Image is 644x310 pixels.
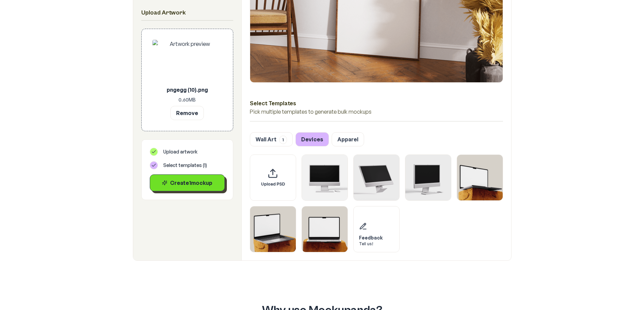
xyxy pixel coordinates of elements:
[163,162,207,169] span: Select templates ( 1 )
[250,154,296,201] div: Upload custom PSD template
[250,206,296,252] div: Select template MacBook Mockup 2
[302,206,348,252] img: MacBook Mockup 3
[354,155,399,200] img: iMac Mockup 2
[250,108,503,116] p: Pick multiple templates to generate bulk mockups
[405,155,451,200] img: iMac Mockup 3
[457,155,503,200] img: MacBook Mockup 1
[332,132,364,146] button: Apparel
[152,86,222,94] p: pngegg (10).png
[295,132,329,146] button: Devices
[261,181,285,187] span: Upload PSD
[302,155,348,200] img: iMac Mockup 1
[163,148,197,155] span: Upload artwork
[353,206,400,252] div: Send feedback
[353,154,400,201] div: Select template iMac Mockup 2
[457,154,503,201] div: Select template MacBook Mockup 1
[250,206,296,252] img: MacBook Mockup 2
[152,96,222,103] p: 0.60 MB
[359,234,383,241] div: Feedback
[150,174,225,191] button: Create1mockup
[250,99,503,108] h3: Select Templates
[359,241,383,247] div: Tell us!
[302,206,348,252] div: Select template MacBook Mockup 3
[302,154,348,201] div: Select template iMac Mockup 1
[250,132,293,146] button: Wall Art1
[170,106,204,120] button: Remove
[156,179,219,187] div: Create 1 mockup
[141,8,233,18] h2: Upload Artwork
[405,154,451,201] div: Select template iMac Mockup 3
[152,40,222,83] img: Artwork preview
[279,136,287,144] span: 1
